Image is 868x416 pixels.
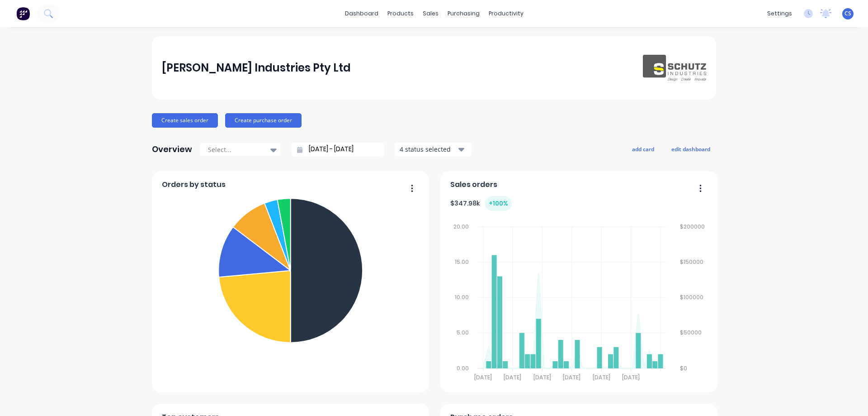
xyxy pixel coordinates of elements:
tspan: 5.00 [457,329,469,337]
div: [PERSON_NAME] Industries Pty Ltd [162,59,351,77]
span: CS [844,10,851,18]
tspan: $50000 [680,329,702,337]
div: $ 347.98k [450,196,512,211]
tspan: $200000 [680,223,705,230]
tspan: [DATE] [593,373,610,381]
div: Overview [152,140,192,158]
tspan: 20.00 [453,223,469,230]
button: add card [626,143,660,155]
div: settings [763,7,797,20]
button: edit dashboard [665,143,716,155]
a: dashboard [340,7,383,20]
tspan: 10.00 [455,293,469,301]
tspan: $100000 [680,293,703,301]
div: products [383,7,418,20]
button: 4 status selected [395,143,472,156]
tspan: [DATE] [622,373,640,381]
tspan: $0 [680,364,687,372]
div: + 100 % [485,196,512,211]
tspan: $150000 [680,258,703,266]
span: Sales orders [450,179,497,190]
div: 4 status selected [400,144,457,154]
img: Factory [16,7,30,20]
button: Create purchase order [225,113,302,128]
tspan: [DATE] [474,373,492,381]
div: sales [418,7,443,20]
div: purchasing [443,7,484,20]
tspan: [DATE] [533,373,551,381]
div: productivity [484,7,528,20]
img: Schutz Industries Pty Ltd [643,55,706,81]
tspan: 0.00 [457,364,469,372]
span: Orders by status [162,179,226,190]
tspan: 15.00 [455,258,469,266]
button: Create sales order [152,113,218,128]
tspan: [DATE] [563,373,580,381]
tspan: [DATE] [504,373,521,381]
